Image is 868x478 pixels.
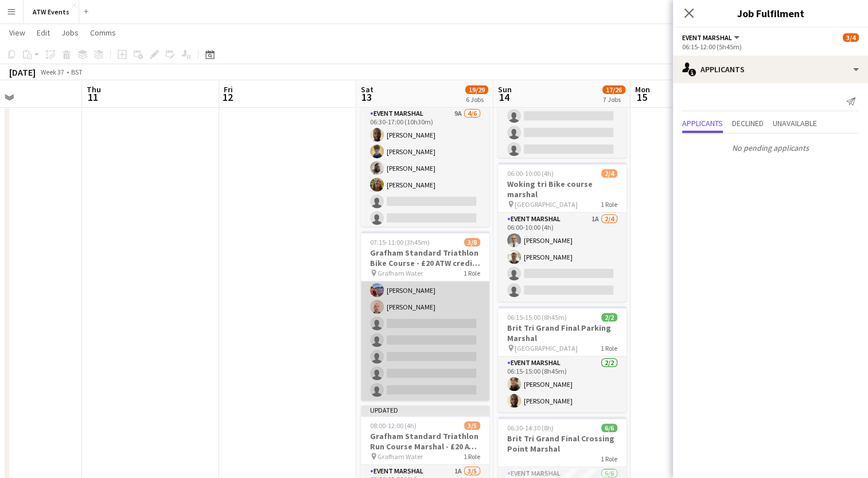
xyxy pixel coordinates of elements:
[361,431,489,452] h3: Grafham Standard Triathlon Run Course Marshal - £20 ATW credits per hour
[361,107,489,229] app-card-role: Event Marshal9A4/606:30-17:00 (10h30m)[PERSON_NAME][PERSON_NAME][PERSON_NAME][PERSON_NAME]
[9,66,36,78] div: [DATE]
[464,269,480,277] span: 1 Role
[464,421,480,430] span: 3/5
[732,119,764,127] span: Declined
[370,421,417,430] span: 08:00-12:00 (4h)
[498,162,626,301] app-job-card: 06:00-10:00 (4h)2/4Woking tri Bike course marshal [GEOGRAPHIC_DATA]1 RoleEvent Marshal1A2/406:00-...
[603,95,625,104] div: 7 Jobs
[515,200,578,209] span: [GEOGRAPHIC_DATA]
[464,452,480,461] span: 1 Role
[465,85,488,94] span: 19/29
[635,84,650,95] span: Mon
[377,269,423,277] span: Grafham Water
[601,313,617,322] span: 2/2
[601,200,617,209] span: 1 Role
[773,119,817,127] span: Unavailable
[464,238,480,246] span: 3/8
[682,33,732,42] span: Event Marshal
[682,119,723,127] span: Applicants
[361,57,489,226] app-job-card: 06:30-17:00 (10h30m)4/6Brit Tri Grand Final Crossing Point Marshal1 RoleEvent Marshal9A4/606:30-1...
[361,248,489,268] h3: Grafham Standard Triathlon Bike Course - £20 ATW credits per hour
[361,84,373,95] span: Sat
[61,28,79,38] span: Jobs
[496,91,512,104] span: 14
[498,306,626,412] app-job-card: 06:15-15:00 (8h45m)2/2Brit Tri Grand Final Parking Marshal [GEOGRAPHIC_DATA]1 RoleEvent Marshal2/...
[515,344,578,352] span: [GEOGRAPHIC_DATA]
[602,85,625,94] span: 17/26
[85,91,101,104] span: 11
[87,84,101,95] span: Thu
[370,238,430,246] span: 07:15-11:00 (3h45m)
[24,1,79,23] button: ATW Events
[498,84,512,95] span: Sun
[682,33,741,42] button: Event Marshal
[466,95,488,104] div: 6 Jobs
[38,68,67,76] span: Week 37
[633,91,650,104] span: 15
[498,323,626,343] h3: Brit Tri Grand Final Parking Marshal
[601,169,617,178] span: 2/4
[361,231,489,401] app-job-card: 07:15-11:00 (3h45m)3/8Grafham Standard Triathlon Bike Course - £20 ATW credits per hour Grafham W...
[5,25,30,40] a: View
[222,91,233,104] span: 12
[377,452,423,461] span: Grafham Water
[85,25,120,40] a: Comms
[498,433,626,454] h3: Brit Tri Grand Final Crossing Point Marshal
[361,405,489,414] div: Updated
[498,38,626,194] app-card-role: Event Marshal1A1/806:00-13:00 (7h)[PERSON_NAME]
[843,33,859,42] span: 3/4
[507,424,554,432] span: 06:30-14:30 (8h)
[498,213,626,301] app-card-role: Event Marshal1A2/406:00-10:00 (4h)[PERSON_NAME][PERSON_NAME]
[90,28,116,38] span: Comms
[507,169,554,178] span: 06:00-10:00 (4h)
[498,179,626,199] h3: Woking tri Bike course marshal
[359,91,373,104] span: 13
[601,455,617,463] span: 1 Role
[601,424,617,432] span: 6/6
[673,138,868,158] p: No pending applicants
[57,25,83,40] a: Jobs
[507,313,567,322] span: 06:15-15:00 (8h45m)
[601,344,617,352] span: 1 Role
[361,246,489,401] app-card-role: Event Marshal3/807:15-11:00 (3h45m)[PERSON_NAME][PERSON_NAME][PERSON_NAME]
[498,356,626,412] app-card-role: Event Marshal2/206:15-15:00 (8h45m)[PERSON_NAME][PERSON_NAME]
[32,25,55,40] a: Edit
[673,56,868,83] div: Applicants
[71,68,83,76] div: BST
[682,42,859,51] div: 06:15-12:00 (5h45m)
[37,28,50,38] span: Edit
[224,84,233,95] span: Fri
[673,6,868,21] h3: Job Fulfilment
[9,28,25,38] span: View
